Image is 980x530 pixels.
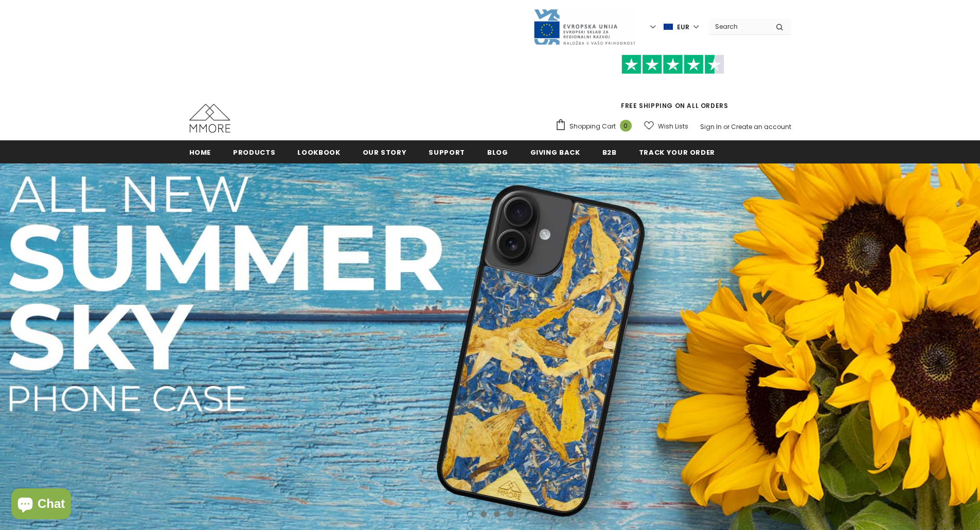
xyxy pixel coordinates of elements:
[363,140,407,163] a: Our Story
[487,140,508,163] a: Blog
[555,59,791,110] span: FREE SHIPPING ON ALL ORDERS
[555,119,637,134] a: Shopping Cart 0
[530,140,580,163] a: Giving back
[494,511,500,517] button: 3
[731,122,791,131] a: Create an account
[700,122,722,131] a: Sign In
[363,148,407,157] span: Our Story
[189,148,211,157] span: Home
[658,121,688,132] span: Wish Lists
[723,122,729,131] span: or
[480,511,487,517] button: 2
[555,74,791,101] iframe: Customer reviews powered by Trustpilot
[602,148,617,157] span: B2B
[533,22,636,31] a: Javni Razpis
[189,104,230,133] img: MMORE Cases
[8,488,74,522] inbox-online-store-chat: Shopify online store chat
[621,54,724,75] img: Trust Pilot Stars
[709,19,768,34] input: Search Site
[429,140,465,163] a: support
[533,8,636,46] img: Javni Razpis
[602,140,617,163] a: B2B
[487,148,508,157] span: Blog
[297,140,340,163] a: Lookbook
[644,117,688,135] a: Wish Lists
[530,148,580,157] span: Giving back
[429,148,465,157] span: support
[620,120,632,132] span: 0
[507,511,513,517] button: 4
[639,148,715,157] span: Track your order
[639,140,715,163] a: Track your order
[569,121,616,132] span: Shopping Cart
[467,511,473,517] button: 1
[233,140,275,163] a: Products
[233,148,275,157] span: Products
[189,140,211,163] a: Home
[297,148,340,157] span: Lookbook
[677,22,689,32] span: EUR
